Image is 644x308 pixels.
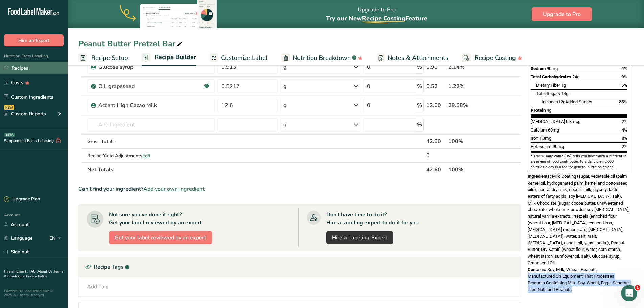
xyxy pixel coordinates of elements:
[426,82,446,90] div: 0.52
[98,63,183,71] div: Glucose syrup
[635,285,640,290] span: 1
[79,257,521,277] div: Recipe Tags
[143,185,205,193] span: Add your own ingredient
[87,152,215,159] div: Recipe Yield Adjustments
[543,10,581,18] span: Upgrade to Pro
[547,108,551,113] span: 4g
[326,211,419,227] div: Don't have time to do it? Hire a labeling expert to do it for you
[528,174,551,179] span: Ingredients:
[622,127,627,133] span: 4%
[448,63,489,71] div: 2.14%
[426,137,446,145] div: 42.60
[621,66,627,71] span: 4%
[531,153,627,170] section: * The % Daily Value (DV) tells you how much a nutrient in a serving of food contributes to a dail...
[548,127,559,133] span: 60mg
[109,211,202,227] div: Not sure you've done it right? Get your label reviewed by an expert
[362,14,405,22] span: Recipe Costing
[531,66,546,71] span: Sodium
[210,50,268,66] a: Customize Label
[49,234,64,242] div: EN
[115,234,206,242] span: Get your label reviewed by an expert
[448,101,489,110] div: 29.58%
[621,285,637,301] iframe: Intercom live chat
[388,53,448,63] span: Notes & Attachments
[4,34,64,46] button: Hire an Expert
[4,105,14,110] div: NEW
[78,50,128,66] a: Recipe Setup
[78,185,521,193] div: Can't find your ingredient?
[622,119,627,124] span: 2%
[621,82,627,88] span: 5%
[426,101,446,110] div: 12.60
[425,162,447,176] th: 42.60
[531,108,546,113] span: Protein
[87,138,215,145] div: Gross Totals
[531,136,538,141] span: Iron
[547,267,597,272] span: Soy, Milk, Wheat, Peanuts
[531,119,565,124] span: [MEDICAL_DATA]
[154,53,196,62] span: Recipe Builder
[542,99,592,104] span: Includes Added Sugars
[4,133,15,137] div: BETA
[281,50,363,66] a: Nutrition Breakdown
[536,91,560,96] span: Total Sugars
[528,274,630,292] span: Manufactured On Equipment That Processes Products Containing Milk, Soy, Wheat, Eggs, Sesame, Tree...
[86,162,425,176] th: Net Totals
[622,136,627,141] span: 8%
[4,269,63,279] a: Terms & Conditions .
[448,137,489,145] div: 100%
[87,283,108,291] div: Add Tag
[109,231,212,244] button: Get your label reviewed by an expert
[142,152,150,159] span: Edit
[426,151,446,160] div: 0
[91,53,128,63] span: Recipe Setup
[293,53,351,63] span: Nutrition Breakdown
[622,144,627,149] span: 2%
[221,53,268,63] span: Customize Label
[78,38,184,50] div: Peanut Butter Pretzel Bar
[29,269,38,274] a: FAQ .
[283,101,287,110] div: g
[98,101,183,110] div: Accent High Cacao Milk
[283,121,287,129] div: g
[531,144,552,149] span: Potassium
[558,99,565,104] span: 12g
[566,119,580,124] span: 0.3mcg
[4,196,40,203] div: Upgrade Plan
[142,50,196,66] a: Recipe Builder
[619,99,627,104] span: 25%
[532,7,592,21] button: Upgrade to Pro
[448,82,489,90] div: 1.22%
[539,136,551,141] span: 1.3mg
[621,74,627,79] span: 9%
[561,82,566,88] span: 1g
[283,63,287,71] div: g
[326,0,427,28] div: Upgrade to Pro
[547,66,558,71] span: 90mg
[4,269,28,274] a: Hire an Expert .
[98,82,183,90] div: Oil, grapeseed
[326,231,393,244] a: Hire a Labeling Expert
[536,82,560,88] span: Dietary Fiber
[531,127,547,133] span: Calcium
[38,269,54,274] a: About Us .
[26,274,47,279] a: Privacy Policy
[283,82,287,90] div: g
[462,50,522,66] a: Recipe Costing
[475,53,516,63] span: Recipe Costing
[326,14,427,22] span: Try our New Feature
[561,91,568,96] span: 14g
[4,110,46,117] div: Custom Reports
[528,174,629,265] span: Milk Coating (sugar, vegetable oil (palm kernel oil, hydrogenated palm kernel and cottonseed oils...
[87,118,215,132] input: Add Ingredient
[426,63,446,71] div: 0.91
[572,74,579,79] span: 24g
[528,267,546,272] span: Contains:
[553,144,564,149] span: 90mg
[531,74,571,79] span: Total Carbohydrates
[4,232,33,244] a: Language
[376,50,448,66] a: Notes & Attachments
[447,162,490,176] th: 100%
[4,289,64,297] div: Powered By FoodLabelMaker © 2025 All Rights Reserved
